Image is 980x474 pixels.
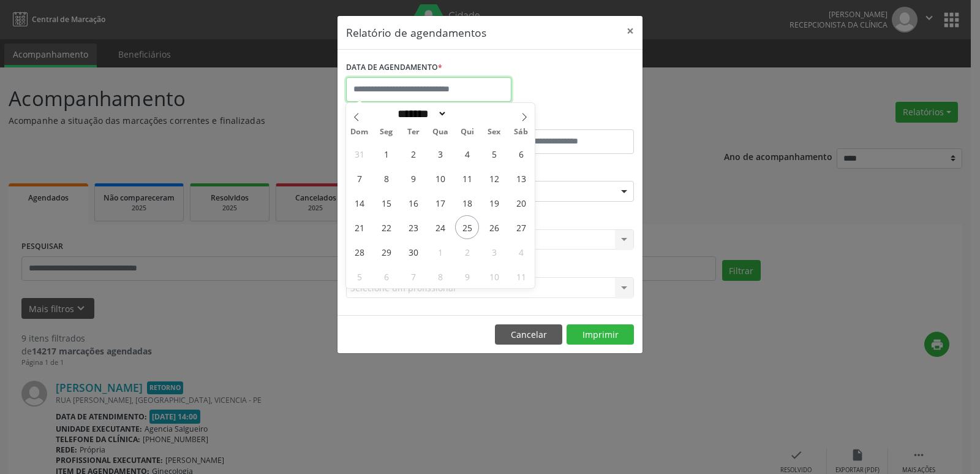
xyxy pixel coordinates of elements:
[401,215,425,239] span: Setembro 23, 2025
[447,107,488,120] input: Year
[346,128,373,136] span: Dom
[393,107,447,120] select: Month
[455,264,479,288] span: Outubro 9, 2025
[482,191,506,215] span: Setembro 19, 2025
[428,264,452,288] span: Outubro 8, 2025
[373,128,400,136] span: Seg
[346,25,486,40] h5: Relatório de agendamentos
[347,142,371,166] span: Agosto 31, 2025
[509,142,533,166] span: Setembro 6, 2025
[346,58,442,77] label: DATA DE AGENDAMENTO
[401,240,425,264] span: Setembro 30, 2025
[495,324,562,345] button: Cancelar
[347,215,371,239] span: Setembro 21, 2025
[374,215,398,239] span: Setembro 22, 2025
[347,166,371,190] span: Setembro 7, 2025
[509,166,533,190] span: Setembro 13, 2025
[618,16,643,46] button: Close
[508,128,535,136] span: Sáb
[567,324,634,345] button: Imprimir
[455,240,479,264] span: Outubro 2, 2025
[482,240,506,264] span: Outubro 3, 2025
[509,191,533,215] span: Setembro 20, 2025
[400,128,427,136] span: Ter
[454,128,481,136] span: Qui
[455,142,479,166] span: Setembro 4, 2025
[401,166,425,190] span: Setembro 9, 2025
[347,240,371,264] span: Setembro 28, 2025
[428,191,452,215] span: Setembro 17, 2025
[374,191,398,215] span: Setembro 15, 2025
[509,215,533,239] span: Setembro 27, 2025
[482,142,506,166] span: Setembro 5, 2025
[374,240,398,264] span: Setembro 29, 2025
[374,142,398,166] span: Setembro 1, 2025
[428,215,452,239] span: Setembro 24, 2025
[428,142,452,166] span: Setembro 3, 2025
[493,110,634,129] label: ATÉ
[401,142,425,166] span: Setembro 2, 2025
[482,264,506,288] span: Outubro 10, 2025
[455,191,479,215] span: Setembro 18, 2025
[481,128,508,136] span: Sex
[374,166,398,190] span: Setembro 8, 2025
[347,264,371,288] span: Outubro 5, 2025
[401,264,425,288] span: Outubro 7, 2025
[347,191,371,215] span: Setembro 14, 2025
[427,128,454,136] span: Qua
[455,166,479,190] span: Setembro 11, 2025
[374,264,398,288] span: Outubro 6, 2025
[482,215,506,239] span: Setembro 26, 2025
[509,240,533,264] span: Outubro 4, 2025
[428,240,452,264] span: Outubro 1, 2025
[509,264,533,288] span: Outubro 11, 2025
[401,191,425,215] span: Setembro 16, 2025
[482,166,506,190] span: Setembro 12, 2025
[428,166,452,190] span: Setembro 10, 2025
[455,215,479,239] span: Setembro 25, 2025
